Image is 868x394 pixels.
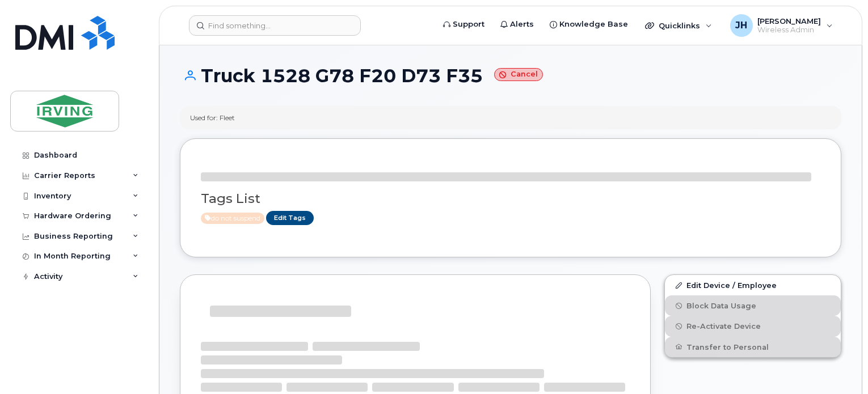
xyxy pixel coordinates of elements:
h1: Truck 1528 G78 F20 D73 F35 [180,66,841,86]
span: Active [201,213,264,224]
button: Re-Activate Device [665,316,841,336]
h3: Tags List [201,192,820,206]
button: Transfer to Personal [665,337,841,357]
button: Block Data Usage [665,295,841,316]
small: Cancel [494,68,543,81]
a: Edit Tags [266,211,314,225]
a: Edit Device / Employee [665,275,841,295]
div: Used for: Fleet [190,113,235,122]
span: Re-Activate Device [686,322,761,331]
